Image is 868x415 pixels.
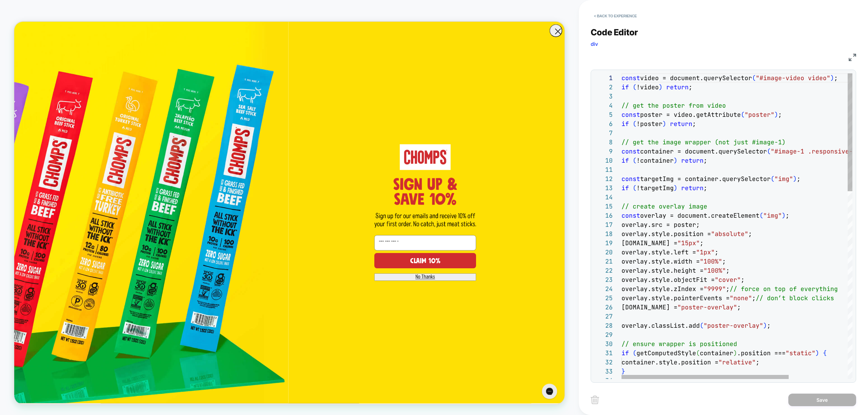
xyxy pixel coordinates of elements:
[704,285,726,293] span: "9999"
[849,54,856,61] img: fullscreen
[622,358,718,366] span: container.style.position =
[636,120,663,128] span: !poster
[594,376,613,385] div: 34
[711,230,748,238] span: "absolute"
[594,257,613,266] div: 21
[594,183,613,193] div: 13
[622,248,696,256] span: overlay.style.left =
[622,138,786,146] span: // get the image wrapper (not just #image-1)
[594,138,613,147] div: 8
[640,111,741,119] span: poster = video.getAttribute
[594,321,613,330] div: 28
[640,147,767,155] span: container = document.querySelector
[480,163,616,198] img: CHOMPS
[594,156,613,165] div: 10
[737,349,786,357] span: .position ===
[594,238,613,248] div: 19
[594,220,613,229] div: 17
[622,102,726,109] span: // get the poster from video
[704,184,707,192] span: ;
[767,147,771,155] span: (
[793,175,797,183] span: )
[594,275,613,284] div: 23
[594,174,613,183] div: 12
[594,367,613,376] div: 33
[622,221,700,229] span: overlay.src = poster;
[752,294,756,302] span: ;
[677,303,737,311] span: "poster-overlay"
[730,285,838,293] span: // force on top of everything
[594,110,613,119] div: 5
[763,212,782,219] span: "img"
[594,119,613,128] div: 6
[622,184,629,192] span: if
[640,74,752,82] span: video = document.querySelector
[815,349,819,357] span: )
[591,41,598,47] span: div
[622,267,704,274] span: overlay.style.height =
[741,276,745,284] span: ;
[594,339,613,348] div: 30
[689,83,692,91] span: ;
[674,157,677,164] span: )
[748,230,752,238] span: ;
[633,120,636,128] span: (
[483,337,613,343] img: No Thanks
[759,212,763,219] span: (
[778,111,782,119] span: ;
[696,248,715,256] span: "1px"
[756,358,759,366] span: ;
[704,267,726,274] span: "100%"
[700,349,733,357] span: container
[594,128,613,138] div: 7
[714,3,731,20] button: Close dialog
[622,111,640,119] span: const
[594,284,613,293] div: 24
[722,257,726,265] span: ;
[622,147,640,155] span: const
[480,208,616,245] img: Sign up & save 10%
[741,111,745,119] span: (
[622,367,625,375] span: }
[591,11,640,21] button: < Back to experience
[622,303,677,311] span: [DOMAIN_NAME] =
[594,193,613,202] div: 14
[622,120,629,128] span: if
[700,257,722,265] span: "100%"
[677,239,700,247] span: "15px"
[622,83,629,91] span: if
[797,175,801,183] span: ;
[715,248,718,256] span: ;
[704,322,763,329] span: "poster-overlay"
[756,294,834,302] span: // don’t block clicks
[767,322,771,329] span: ;
[594,73,613,83] div: 1
[622,285,704,293] span: overlay.style.zIndex =
[730,294,752,302] span: "none"
[594,303,613,312] div: 26
[663,120,666,128] span: )
[696,349,700,357] span: (
[786,349,815,357] span: "static"
[726,285,730,293] span: ;
[594,92,613,101] div: 3
[480,308,616,329] button: CLAIM 10%
[640,175,771,183] span: targetImg = container.querySelector
[594,358,613,367] div: 32
[633,184,636,192] span: (
[681,157,704,164] span: return
[594,330,613,339] div: 29
[745,111,774,119] span: "poster"
[633,83,636,91] span: (
[640,212,759,219] span: overlay = document.createElement
[622,322,700,329] span: overlay.classList.add
[830,74,834,82] span: )
[700,322,704,329] span: (
[480,255,616,274] img: Sign up for our emails and receive 10% off your first order. No catch, just meat sticks.
[622,175,640,183] span: const
[715,276,741,284] span: "cover"
[733,349,737,357] span: )
[763,322,767,329] span: )
[771,175,774,183] span: (
[594,312,613,321] div: 27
